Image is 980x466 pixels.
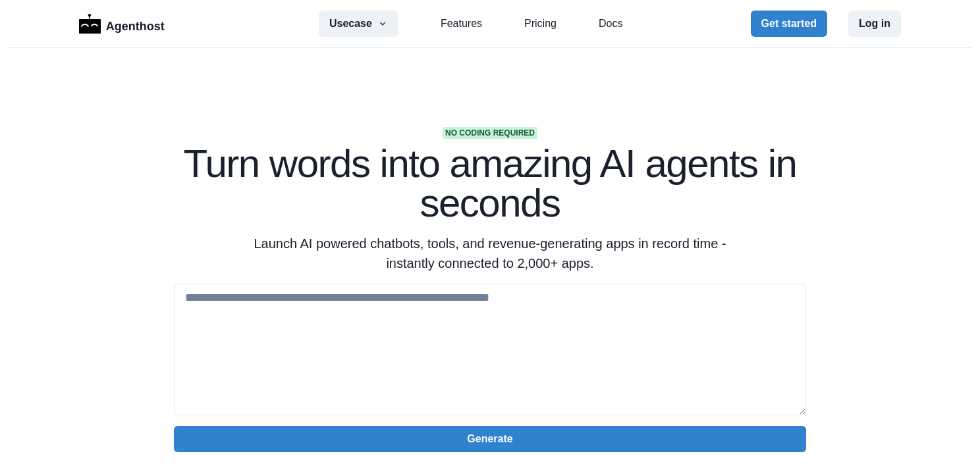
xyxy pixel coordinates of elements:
[751,11,827,37] button: Get started
[79,14,101,34] img: Logo
[524,16,557,32] a: Pricing
[174,144,806,223] h1: Turn words into amazing AI agents in seconds
[174,426,806,452] button: Generate
[106,13,165,36] p: Agenthost
[319,11,398,37] button: Usecase
[848,11,901,37] button: Log in
[79,13,165,36] a: LogoAgenthost
[443,127,537,139] span: No coding required
[599,16,622,32] a: Docs
[441,16,482,32] a: Features
[237,234,743,273] p: Launch AI powered chatbots, tools, and revenue-generating apps in record time - instantly connect...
